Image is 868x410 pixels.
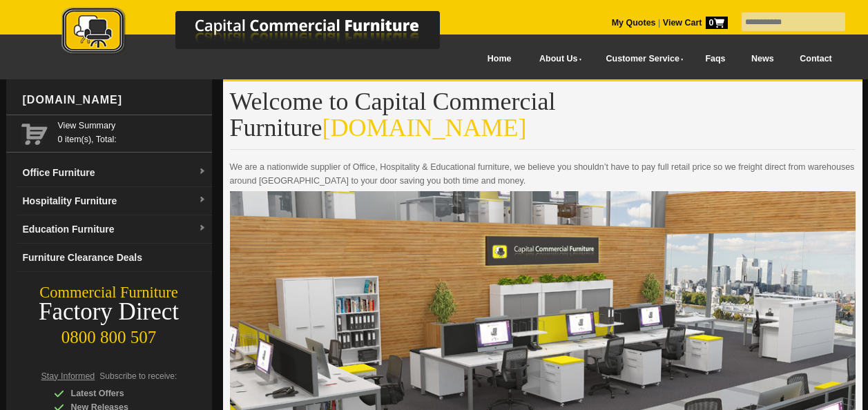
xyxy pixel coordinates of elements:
img: dropdown [198,224,206,233]
strong: View Cart [663,18,728,28]
a: Faqs [693,43,739,75]
a: Office Furnituredropdown [17,159,212,187]
div: [DOMAIN_NAME] [17,79,212,121]
a: Hospitality Furnituredropdown [17,187,212,215]
a: Contact [787,43,845,75]
div: Commercial Furniture [6,283,212,302]
div: Factory Direct [6,302,212,322]
a: Capital Commercial Furniture Logo [23,7,507,61]
a: Education Furnituredropdown [17,215,212,244]
a: Furniture Clearance Deals [17,244,212,272]
p: We are a nationwide supplier of Office, Hospitality & Educational furniture, we believe you shoul... [230,160,856,188]
a: View Summary [58,119,206,133]
span: 0 item(s), Total: [58,119,206,144]
span: [DOMAIN_NAME] [322,114,526,141]
a: About Us [524,43,590,75]
span: Subscribe to receive: [99,371,177,381]
a: News [738,43,787,75]
img: dropdown [198,196,206,204]
a: My Quotes [612,18,656,28]
h1: Welcome to Capital Commercial Furniture [230,88,856,150]
a: Customer Service [590,43,692,75]
div: 0800 800 507 [6,321,212,347]
span: 0 [706,17,728,29]
div: Latest Offers [54,387,185,400]
img: dropdown [198,168,206,176]
span: Stay Informed [41,371,95,381]
a: View Cart0 [660,18,727,28]
img: Capital Commercial Furniture Logo [23,7,507,57]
